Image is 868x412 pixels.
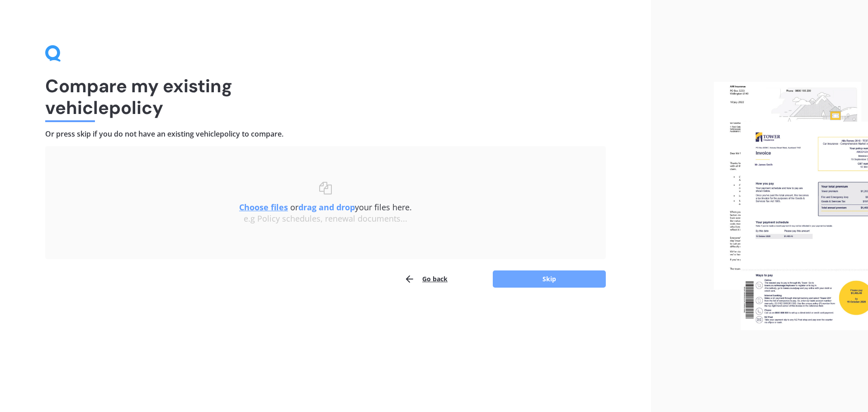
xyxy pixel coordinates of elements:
[239,202,412,213] span: or your files here.
[63,214,588,224] div: e.g Policy schedules, renewal documents...
[239,202,288,213] u: Choose files
[45,75,606,118] h1: Compare my existing vehicle policy
[45,129,606,139] h4: Or press skip if you do not have an existing vehicle policy to compare.
[493,270,606,288] button: Skip
[404,270,448,288] button: Go back
[714,82,868,331] img: files.webp
[298,202,355,213] b: drag and drop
